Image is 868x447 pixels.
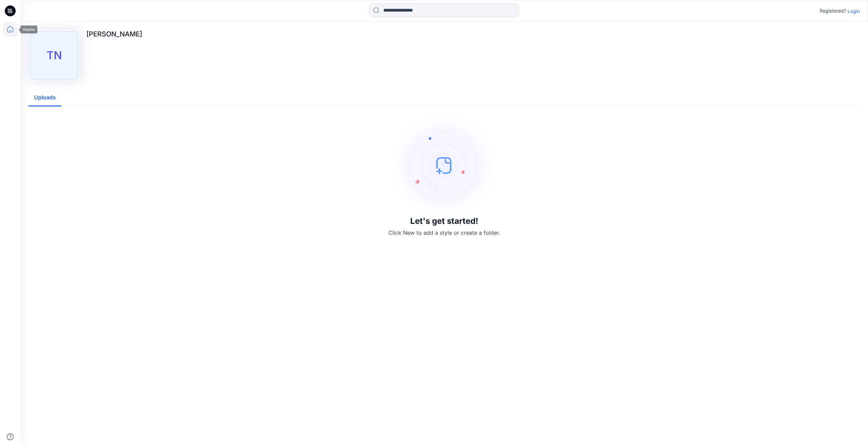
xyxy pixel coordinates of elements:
[393,114,495,216] img: empty-state-image.svg
[388,229,500,237] p: Click New to add a style or create a folder.
[30,31,78,80] div: TN
[29,89,61,106] button: Uploads
[410,216,478,226] h3: Let's get started!
[86,30,142,38] p: [PERSON_NAME]
[848,7,860,15] p: Login
[820,7,846,15] p: Registered?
